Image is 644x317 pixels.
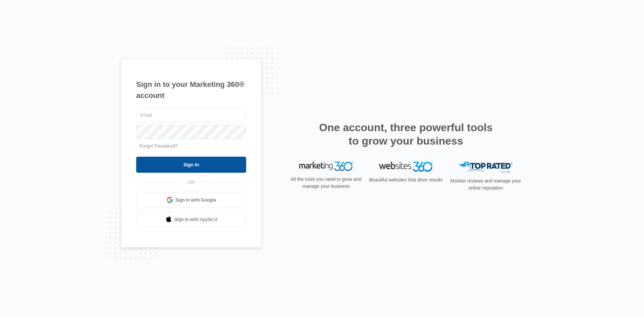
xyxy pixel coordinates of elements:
[317,121,495,148] h2: One account, three powerful tools to grow your business
[288,176,364,190] p: All the tools you need to grow and manage your business
[448,177,523,192] p: Monitor reviews and manage your online reputation
[174,216,217,223] span: Sign in with Apple Id
[368,176,443,183] p: Beautiful websites that drive results
[136,192,246,208] a: Sign in with Google
[459,162,513,173] img: Top Rated Local
[136,108,246,122] input: Email
[136,211,246,227] a: Sign in with Apple Id
[299,162,353,171] img: Marketing 360
[175,197,216,204] span: Sign in with Google
[140,143,178,149] a: Forgot Password?
[183,179,200,186] span: OR
[379,162,433,171] img: Websites 360
[136,79,246,101] h1: Sign in to your Marketing 360® account
[136,157,246,173] input: Sign In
